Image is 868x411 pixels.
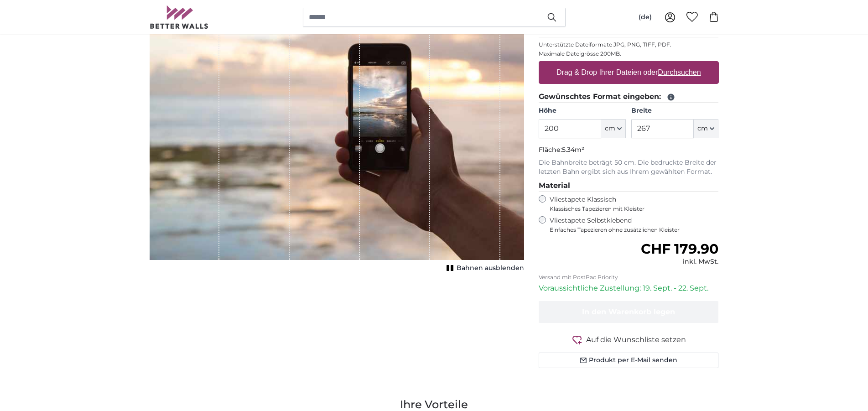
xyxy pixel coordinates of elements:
label: Breite [631,106,718,115]
button: (de) [631,9,659,26]
button: Produkt per E-Mail senden [539,353,719,368]
span: In den Warenkorb legen [582,307,675,316]
legend: Gewünschtes Format eingeben: [539,91,719,103]
u: Durchsuchen [658,68,701,76]
label: Höhe [539,106,626,115]
span: cm [605,124,615,133]
span: Bahnen ausblenden [457,264,524,273]
legend: Material [539,180,719,192]
p: Versand mit PostPac Priority [539,274,719,281]
div: inkl. MwSt. [641,257,718,266]
button: Bahnen ausblenden [444,262,524,275]
button: In den Warenkorb legen [539,301,719,323]
button: cm [694,119,718,138]
button: Auf die Wunschliste setzen [539,334,719,345]
p: Maximale Dateigrösse 200MB. [539,50,719,57]
button: cm [601,119,626,138]
span: cm [697,124,708,133]
label: Drag & Drop Ihrer Dateien oder [553,63,705,82]
span: Auf die Wunschliste setzen [586,334,686,345]
p: Unterstützte Dateiformate JPG, PNG, TIFF, PDF. [539,41,719,48]
p: Fläche: [539,146,719,155]
span: 5.34m² [562,146,584,154]
img: Betterwalls [150,5,209,29]
p: Die Bahnbreite beträgt 50 cm. Die bedruckte Breite der letzten Bahn ergibt sich aus Ihrem gewählt... [539,158,719,177]
p: Voraussichtliche Zustellung: 19. Sept. - 22. Sept. [539,283,719,294]
span: Klassisches Tapezieren mit Kleister [550,205,711,213]
label: Vliestapete Klassisch [550,195,711,213]
span: Einfaches Tapezieren ohne zusätzlichen Kleister [550,226,719,234]
span: CHF 179.90 [641,240,718,257]
label: Vliestapete Selbstklebend [550,216,719,234]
